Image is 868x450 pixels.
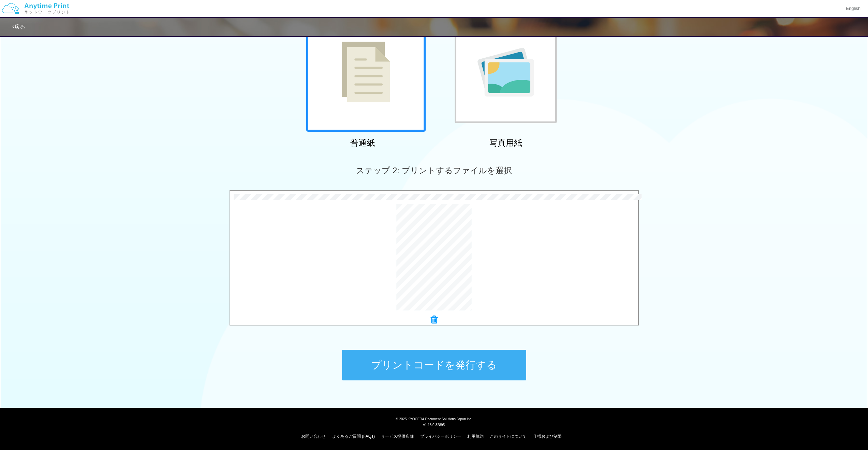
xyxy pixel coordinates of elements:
a: 仕様および制限 [533,434,562,439]
h2: 写真用紙 [446,139,565,147]
a: プライバシーポリシー [420,434,461,439]
img: plain-paper.png [342,42,390,102]
a: 利用規約 [467,434,484,439]
button: プリントコードを発行する [342,350,526,380]
a: このサイトについて [490,434,527,439]
h2: 普通紙 [303,139,422,147]
span: v1.18.0.32895 [423,423,445,427]
a: よくあるご質問 (FAQs) [332,434,375,439]
a: お問い合わせ [301,434,326,439]
span: © 2025 KYOCERA Document Solutions Japan Inc. [396,417,472,421]
img: photo-paper.png [477,48,534,97]
a: サービス提供店舗 [381,434,414,439]
span: ステップ 2: プリントするファイルを選択 [356,166,512,175]
a: 戻る [12,24,25,30]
